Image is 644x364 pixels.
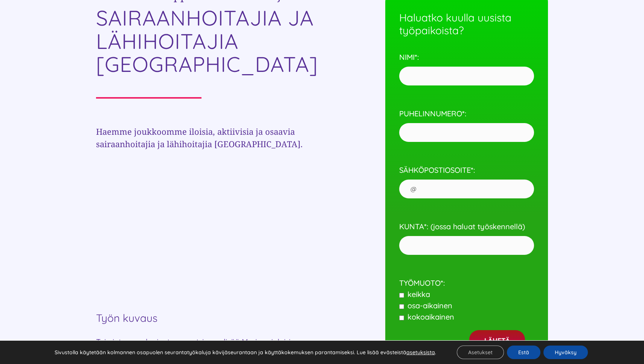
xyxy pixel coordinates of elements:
[399,222,534,249] label: KUNTA*: (jossa haluat työskennellä)
[469,330,525,351] input: Lähetä
[457,346,504,359] button: Asetukset
[55,349,436,356] p: Sivustolla käytetään kolmannen osapuolen seurantatyökaluja kävijäseurantaan ja käyttäkokemuksen p...
[399,236,534,255] input: KUNTA*: (jossa haluat työskennellä)
[507,346,540,359] button: Estä
[399,123,534,142] input: PUHELINNUMERO*:
[399,52,534,80] label: NIMI*:
[96,312,340,324] h4: Työn kuvaus
[96,6,340,76] h1: SAIRAANHOITAJIA JA LÄHIHOITAJIA [GEOGRAPHIC_DATA]
[399,180,534,198] input: SÄHKÖPOSTIOSOITE*:
[399,67,534,85] input: NIMI*:
[405,301,452,310] span: osa-aikainen
[405,312,454,321] span: kokoaikainen
[399,109,534,136] label: PUHELINNUMERO*:
[399,293,404,298] input: keikka
[543,346,588,359] button: Hyväksy
[96,160,322,295] iframe: YouTube video player 2
[399,315,404,320] input: kokoaikainen
[405,289,430,299] span: keikka
[399,266,534,323] p: TYÖMUOTO*:
[399,304,404,309] input: osa-aikainen
[399,165,534,193] label: SÄHKÖPOSTIOSOITE*:
[406,349,435,356] button: asetuksista
[96,125,340,150] h3: Haemme joukkoomme iloisia, aktiivisia ja osaavia sairaanhoitajia ja lähihoitajia [GEOGRAPHIC_DATA].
